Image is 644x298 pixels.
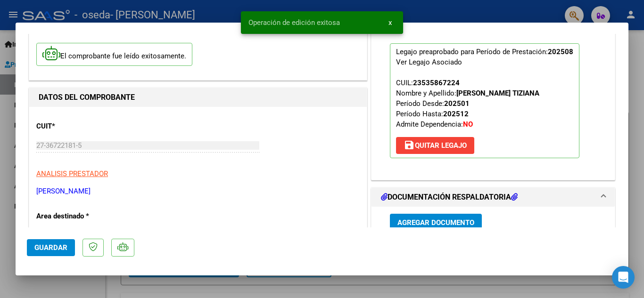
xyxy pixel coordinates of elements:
strong: 202508 [548,48,573,56]
mat-expansion-panel-header: DOCUMENTACIÓN RESPALDATORIA [372,188,615,207]
div: Ver Legajo Asociado [396,57,462,67]
p: Legajo preaprobado para Período de Prestación: [390,43,579,158]
p: CUIT [36,121,133,132]
span: Agregar Documento [397,218,474,227]
span: Operación de edición exitosa [248,18,340,27]
span: x [388,18,392,27]
p: El comprobante fue leído exitosamente. [36,43,192,66]
div: Open Intercom Messenger [612,266,635,289]
button: Quitar Legajo [396,137,474,154]
button: Agregar Documento [390,214,482,231]
h1: DOCUMENTACIÓN RESPALDATORIA [381,192,518,203]
span: ANALISIS PRESTADOR [36,169,108,178]
div: PREAPROBACIÓN PARA INTEGRACION [372,29,615,180]
p: Area destinado * [36,211,133,222]
button: Guardar [27,239,75,256]
div: 23535867224 [413,78,460,88]
button: x [381,14,399,31]
span: Quitar Legajo [404,141,467,150]
mat-icon: save [404,139,415,151]
span: Guardar [34,243,67,252]
p: [PERSON_NAME] [36,186,360,197]
strong: 202512 [443,110,469,118]
strong: [PERSON_NAME] TIZIANA [456,89,539,97]
span: CUIL: Nombre y Apellido: Período Desde: Período Hasta: Admite Dependencia: [396,79,539,129]
strong: DATOS DEL COMPROBANTE [39,93,135,102]
strong: NO [463,120,473,129]
strong: 202501 [444,99,470,108]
